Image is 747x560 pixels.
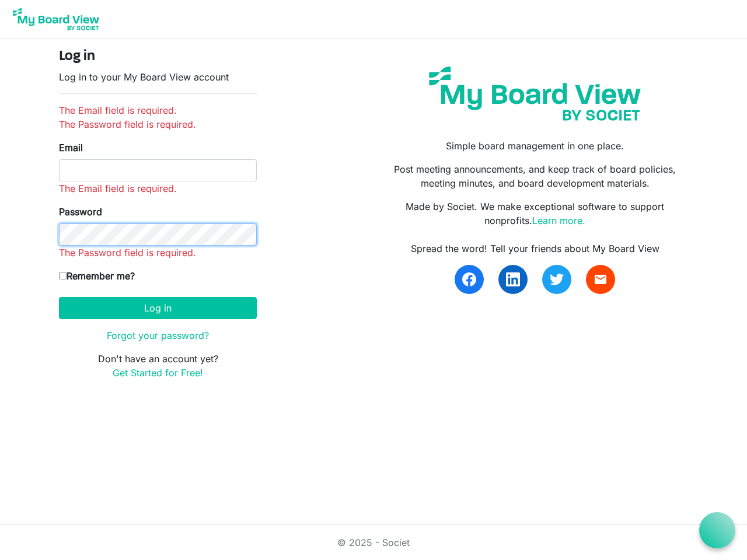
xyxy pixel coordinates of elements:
[59,117,257,131] li: The Password field is required.
[462,272,476,286] img: facebook.svg
[59,141,83,155] label: Email
[113,367,203,379] a: Get Started for Free!
[532,215,585,226] a: Learn more.
[9,5,103,34] img: My Board View Logo
[59,247,196,258] span: The Password field is required.
[506,272,520,286] img: linkedin.svg
[59,48,257,65] h4: Log in
[550,272,564,286] img: twitter.svg
[59,272,67,279] input: Remember me?
[594,272,608,286] span: email
[59,352,257,380] p: Don't have an account yet?
[59,269,135,283] label: Remember me?
[382,139,688,153] p: Simple board management in one place.
[586,265,615,294] a: email
[107,330,209,341] a: Forgot your password?
[382,162,688,190] p: Post meeting announcements, and keep track of board policies, meeting minutes, and board developm...
[59,205,102,219] label: Password
[59,183,177,194] span: The Email field is required.
[59,103,257,117] li: The Email field is required.
[420,58,650,129] img: my-board-view-societ.svg
[59,70,257,84] p: Log in to your My Board View account
[382,199,688,228] p: Made by Societ. We make exceptional software to support nonprofits.
[59,297,257,319] button: Log in
[382,242,688,256] div: Spread the word! Tell your friends about My Board View
[337,537,410,548] a: © 2025 - Societ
